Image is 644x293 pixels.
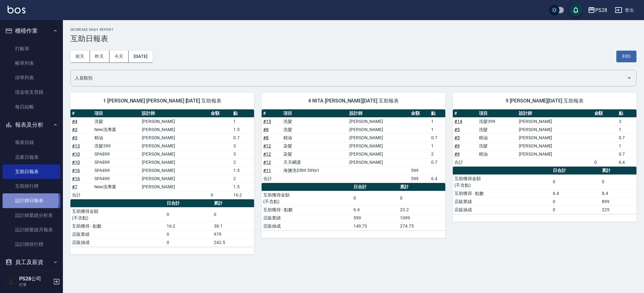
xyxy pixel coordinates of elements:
td: 洗髮 [282,117,348,125]
td: 店販抽成 [453,206,551,214]
td: 互助獲得 - 點數 [453,189,551,197]
td: 洗髮 [282,125,348,134]
button: 前天 [70,51,90,62]
td: [PERSON_NAME] [140,150,209,158]
th: 設計師 [517,109,592,118]
th: 項目 [477,109,517,118]
th: 日合計 [352,183,399,191]
th: 金額 [593,109,617,118]
table: a dense table [453,167,636,214]
td: 海鹽洗$599 599x1 [282,166,348,174]
h5: PS28公司 [19,276,51,282]
th: 金額 [209,109,231,118]
td: 0.7 [232,134,254,142]
button: 今天 [109,51,129,62]
td: 599 [352,214,399,222]
td: 洗髮399 [477,117,517,125]
a: #5 [454,127,460,132]
td: SPA899 [93,150,140,158]
a: #8 [263,135,269,140]
td: 23.2 [398,206,445,214]
th: 日合計 [165,199,213,207]
td: 1.5 [232,166,254,174]
td: [PERSON_NAME] [140,158,209,166]
a: #14 [454,119,462,124]
td: 979 [212,230,254,238]
a: 報表目錄 [3,135,60,150]
td: 225 [600,206,636,214]
td: [PERSON_NAME] [140,174,209,183]
div: PS28 [595,6,607,14]
th: 項目 [282,109,348,118]
td: 1.5 [232,125,254,134]
td: 精油 [477,134,517,142]
a: #15 [263,119,271,124]
a: #10 [72,160,80,165]
td: 店販抽成 [262,222,352,230]
table: a dense table [262,183,445,230]
td: [PERSON_NAME] [140,117,209,125]
td: 洗髮399 [93,142,140,150]
td: 1 [430,125,445,134]
td: 精油 [282,134,348,142]
th: 設計師 [140,109,209,118]
a: #12 [263,160,271,165]
a: #12 [263,152,271,157]
button: 登出 [612,4,636,16]
td: 精油 [477,150,517,158]
td: 互助獲得金額 (不含點) [70,207,165,222]
a: #10 [72,152,80,157]
a: #7 [72,184,77,189]
a: #3 [72,127,77,132]
img: Person [5,275,18,288]
td: 2 [232,174,254,183]
th: 項目 [93,109,140,118]
a: #11 [263,168,271,173]
td: 0 [212,207,254,222]
h3: 互助日報表 [70,34,636,43]
th: 累計 [212,199,254,207]
td: SPA899 [93,158,140,166]
td: [PERSON_NAME] [140,142,209,150]
p: 打單 [19,282,51,288]
td: 1099 [398,214,445,222]
td: 合計 [262,174,282,183]
th: 日合計 [551,167,601,175]
td: [PERSON_NAME] [140,166,209,174]
td: 2 [430,150,445,158]
td: 洗髮 [477,125,517,134]
td: 0.7 [430,158,445,166]
td: [PERSON_NAME] [517,142,592,150]
td: 599 [409,174,430,183]
button: Open [624,73,634,83]
a: #16 [72,168,80,173]
button: PS28 [585,4,610,17]
span: 1 [PERSON_NAME] [PERSON_NAME] [DATE] 互助報表 [78,98,247,104]
td: 2 [232,158,254,166]
td: 6.4 [617,158,636,166]
td: [PERSON_NAME] [348,117,409,125]
a: #9 [454,143,460,148]
a: #12 [263,143,271,148]
td: 3 [617,117,636,125]
td: 精油 [93,134,140,142]
td: 16.2 [232,191,254,199]
table: a dense table [262,109,445,183]
h2: Decrease Daily Report [70,28,636,32]
td: 38.1 [212,222,254,230]
td: 242.5 [212,238,254,246]
a: 設計師業績分析表 [3,208,60,223]
button: save [569,4,582,16]
a: #5 [454,135,460,140]
a: 每日結帳 [3,100,60,114]
th: 點 [617,109,636,118]
td: 274.75 [398,222,445,230]
td: 3 [232,142,254,150]
th: # [70,109,93,118]
td: 0 [551,206,601,214]
input: 人員名稱 [73,73,624,84]
td: [PERSON_NAME] [517,125,592,134]
td: 1.5 [232,183,254,191]
a: #3 [72,135,77,140]
td: [PERSON_NAME] [140,183,209,191]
